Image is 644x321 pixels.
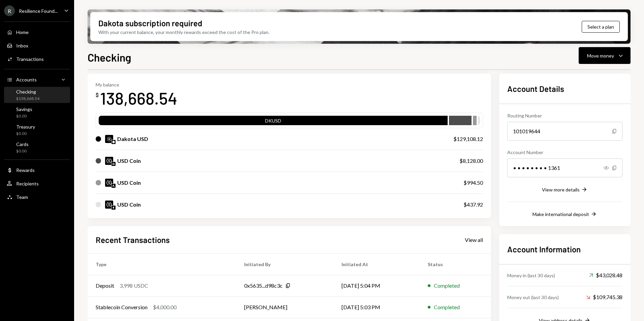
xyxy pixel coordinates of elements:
div: Completed [434,282,460,290]
a: Rewards [4,164,70,176]
div: $0.00 [16,113,32,119]
a: Savings$0.00 [4,104,70,120]
h2: Recent Transactions [96,234,170,245]
div: USD Coin [117,201,141,209]
a: Cards$0.00 [4,139,70,155]
button: Make international deposit [533,211,597,218]
img: arbitrum-mainnet [111,162,116,166]
div: $138,668.54 [16,96,39,102]
th: Initiated By [236,253,333,275]
div: My balance [96,82,178,87]
button: Move money [579,47,631,64]
div: 101019644 [507,122,622,141]
div: Inbox [16,43,28,48]
div: Dakota USD [117,135,148,143]
div: Account Number [507,149,622,156]
div: Savings [16,106,32,112]
a: Transactions [4,53,70,65]
div: • • • • • • • • 1361 [507,158,622,177]
a: Accounts [4,73,70,85]
img: DKUSD [105,135,113,143]
div: Move money [587,52,614,59]
div: DKUSD [99,117,448,127]
a: Home [4,26,70,38]
td: [DATE] 5:04 PM [333,275,419,296]
div: View all [465,237,483,243]
th: Type [88,253,236,275]
h2: Account Details [507,83,622,94]
div: $437.92 [463,201,483,209]
a: Treasury$0.00 [4,122,70,138]
div: Rewards [16,167,35,173]
div: $8,128.00 [459,157,483,165]
th: Initiated At [333,253,419,275]
a: View all [465,236,483,243]
div: Checking [16,89,39,95]
div: $109,745.38 [586,293,622,301]
button: View more details [542,186,588,193]
img: USDC [105,157,113,165]
div: Dakota subscription required [98,17,202,29]
div: Stablecoin Conversion [96,303,148,311]
div: 138,668.54 [100,87,178,109]
div: Routing Number [507,112,622,119]
div: View more details [542,187,580,192]
div: Team [16,194,28,200]
div: Completed [434,303,460,311]
a: Recipients [4,177,70,189]
img: avalanche-mainnet [111,184,116,188]
a: Checking$138,668.54 [4,87,70,103]
div: Resilience Found... [19,8,58,14]
div: Money in (last 30 days) [507,272,555,279]
div: 0x5635...d98c3c [244,282,283,290]
img: ethereum-mainnet [111,206,116,210]
div: Treasury [16,124,35,130]
a: Inbox [4,39,70,51]
div: Deposit [96,282,114,290]
div: $129,108.12 [453,135,483,143]
td: [PERSON_NAME] [236,296,333,318]
div: Cards [16,141,29,147]
div: Make international deposit [533,211,589,217]
div: USD Coin [117,157,141,165]
img: base-mainnet [111,140,116,144]
div: Recipients [16,181,39,186]
div: $43,028.48 [589,271,622,279]
div: 3,998 USDC [120,282,148,290]
img: USDC [105,201,113,209]
a: Team [4,191,70,203]
td: [DATE] 5:03 PM [333,296,419,318]
div: $4,000.00 [153,303,176,311]
div: With your current balance, your monthly rewards exceed the cost of the Pro plan. [98,29,269,36]
div: $994.50 [463,179,483,187]
div: Money out (last 30 days) [507,294,559,301]
button: Select a plan [582,21,620,33]
div: USD Coin [117,179,141,187]
div: $ [96,92,99,98]
div: R [4,5,15,16]
div: Home [16,29,29,35]
div: Transactions [16,56,44,62]
th: Status [420,253,491,275]
img: USDC [105,179,113,187]
h2: Account Information [507,244,622,255]
h1: Checking [88,50,131,64]
div: Accounts [16,77,37,82]
div: $0.00 [16,148,29,154]
div: $0.00 [16,131,35,137]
